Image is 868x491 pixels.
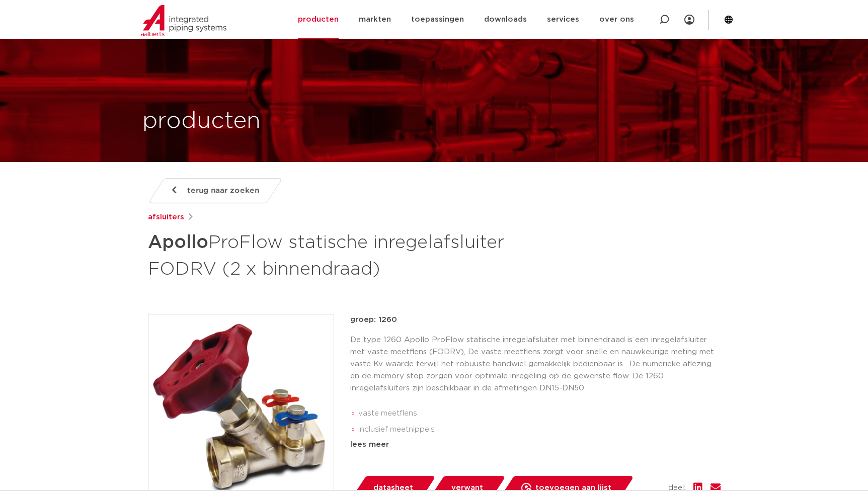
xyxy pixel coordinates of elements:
p: groep: 1260 [350,314,721,326]
li: vaste meetflens [358,405,721,422]
h1: producten [142,105,261,137]
strong: Apollo [148,233,208,252]
a: terug naar zoeken [147,178,282,203]
span: terug naar zoeken [187,183,259,199]
h1: ProFlow statische inregelafsluiter FODRV (2 x binnendraad) [148,227,526,282]
li: inclusief meetnippels [358,422,721,438]
div: lees meer [350,439,721,451]
a: afsluiters [148,211,184,223]
p: De type 1260 Apollo ProFlow statische inregelafsluiter met binnendraad is een inregelafsluiter me... [350,334,721,394]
